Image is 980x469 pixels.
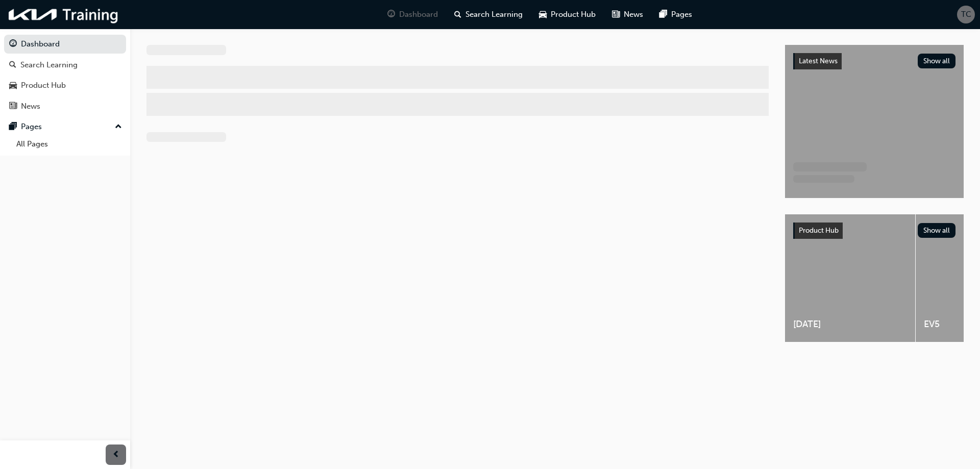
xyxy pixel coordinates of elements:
span: Latest News [799,57,838,65]
a: All Pages [12,136,126,152]
span: news-icon [612,8,620,21]
span: Pages [671,9,692,20]
span: Product Hub [799,226,839,235]
div: Pages [21,121,42,133]
span: up-icon [115,120,122,134]
span: Dashboard [399,9,438,20]
a: Product Hub [4,76,126,95]
a: [DATE] [785,214,915,342]
button: DashboardSearch LearningProduct HubNews [4,33,126,117]
a: Latest NewsShow all [793,53,955,69]
span: pages-icon [659,8,667,21]
span: search-icon [9,61,16,70]
button: TC [957,6,975,23]
span: TC [961,9,971,20]
span: guage-icon [387,8,395,21]
a: car-iconProduct Hub [531,4,604,25]
span: pages-icon [9,122,17,132]
span: car-icon [539,8,547,21]
a: pages-iconPages [651,4,700,25]
div: News [21,101,40,112]
img: kia-training [5,4,122,25]
a: search-iconSearch Learning [446,4,531,25]
span: prev-icon [112,449,120,461]
a: Dashboard [4,35,126,54]
button: Pages [4,117,126,136]
span: [DATE] [793,318,907,330]
button: Show all [918,54,956,68]
span: news-icon [9,102,17,111]
span: search-icon [454,8,461,21]
a: News [4,97,126,116]
a: Product HubShow all [793,223,955,239]
span: guage-icon [9,40,17,49]
button: Show all [918,223,956,238]
div: Product Hub [21,80,66,91]
a: guage-iconDashboard [379,4,446,25]
a: news-iconNews [604,4,651,25]
span: News [624,9,643,20]
span: Product Hub [551,9,596,20]
a: Search Learning [4,56,126,75]
span: car-icon [9,81,17,90]
div: Search Learning [20,59,78,71]
span: Search Learning [465,9,523,20]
